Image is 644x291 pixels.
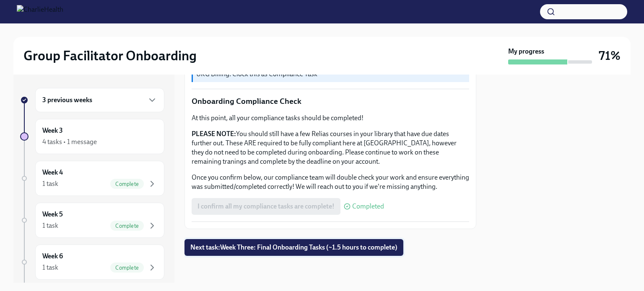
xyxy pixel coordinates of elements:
p: Onboarding Compliance Check [192,96,469,107]
a: Week 51 taskComplete [20,203,164,238]
h6: 3 previous weeks [42,95,92,105]
span: Next task : Week Three: Final Onboarding Tasks (~1.5 hours to complete) [190,243,397,252]
div: 1 task [42,179,58,188]
span: Complete [110,265,144,271]
p: At this point, all your compliance tasks should be completed! [192,113,469,123]
p: You should still have a few Relias courses in your library that have due dates further out. These... [192,129,469,166]
span: Completed [352,203,384,210]
img: CharlieHealth [17,5,63,18]
h6: Week 4 [42,168,63,177]
div: 1 task [42,263,58,272]
span: Complete [110,181,144,187]
p: Once you confirm below, our compliance team will double check your work and ensure everything was... [192,173,469,191]
a: Week 61 taskComplete [20,245,164,280]
a: Week 34 tasks • 1 message [20,119,164,154]
span: Complete [110,223,144,229]
div: 1 task [42,221,58,230]
button: Next task:Week Three: Final Onboarding Tasks (~1.5 hours to complete) [184,239,403,256]
h6: Week 3 [42,126,63,135]
strong: PLEASE NOTE: [192,130,236,138]
h3: 71% [599,48,621,63]
a: Week 41 taskComplete [20,161,164,196]
strong: My progress [508,47,544,56]
h6: Week 5 [42,210,63,219]
h2: Group Facilitator Onboarding [23,47,197,64]
div: 4 tasks • 1 message [42,137,97,147]
h6: Week 6 [42,252,63,261]
div: 3 previous weeks [35,88,164,112]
